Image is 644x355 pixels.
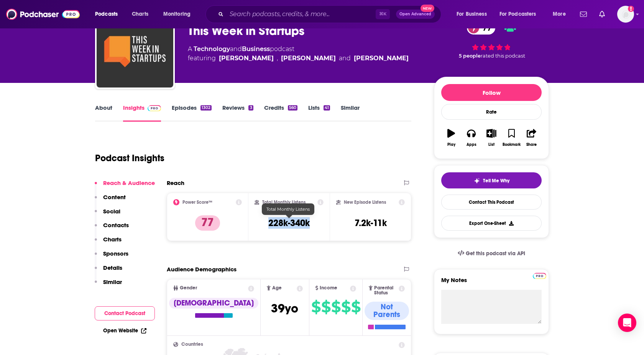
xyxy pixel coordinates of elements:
span: New [421,5,434,12]
p: Charts [103,236,122,243]
span: 39 yo [271,301,298,316]
span: $ [341,301,350,313]
button: List [481,124,501,152]
h1: Podcast Insights [95,152,164,164]
div: Rate [441,104,542,120]
button: Play [441,124,461,152]
span: rated this podcast [481,53,525,59]
span: $ [351,301,360,313]
label: My Notes [441,276,542,290]
button: Show profile menu [617,6,634,23]
svg: Add a profile image [628,6,634,12]
p: Similar [103,278,122,286]
div: Apps [467,142,476,147]
div: 1302 [200,105,212,111]
span: For Business [457,9,487,20]
div: Bookmark [503,142,521,147]
span: For Podcasters [499,9,536,20]
img: Podchaser Pro [533,273,546,279]
div: Not Parents [365,302,409,320]
span: featuring [188,54,409,63]
button: open menu [547,8,575,20]
button: open menu [495,8,547,20]
h2: Total Monthly Listens [262,200,306,205]
span: 5 people [459,53,481,59]
h3: 7.2k-11k [355,217,387,229]
img: tell me why sparkle [474,178,480,184]
button: Export One-Sheet [441,216,542,231]
img: This Week in Startups [97,11,173,88]
div: [PERSON_NAME] [354,54,409,63]
div: [DEMOGRAPHIC_DATA] [169,298,258,309]
span: Charts [132,9,148,20]
button: Contact Podcast [95,306,155,320]
a: Business [242,45,270,53]
span: Monitoring [163,9,191,20]
button: Open AdvancedNew [396,10,435,19]
a: Lists41 [308,104,330,122]
a: Molly Wood [219,54,274,63]
a: Get this podcast via API [452,244,531,263]
img: Podchaser - Follow, Share and Rate Podcasts [6,7,80,21]
button: Social [95,208,120,222]
a: InsightsPodchaser Pro [123,104,161,122]
a: Show notifications dropdown [596,8,608,21]
h2: New Episode Listens [344,200,386,205]
button: Sponsors [95,250,128,264]
button: open menu [158,8,200,20]
div: A podcast [188,45,409,63]
span: Total Monthly Listens [266,206,310,212]
div: 560 [288,105,297,111]
p: Details [103,264,122,271]
p: 77 [195,215,220,231]
button: Similar [95,278,122,292]
button: open menu [451,8,496,20]
span: Open Advanced [399,12,431,16]
span: Gender [180,286,197,291]
span: and [339,54,351,63]
a: Reviews3 [222,104,253,122]
span: Logged in as patiencebaldacci [617,6,634,23]
button: open menu [90,8,128,20]
h2: Power Score™ [182,200,212,205]
h3: 228k-340k [268,217,310,229]
a: Jason Calacanis [281,54,336,63]
a: Pro website [533,272,546,279]
span: ⌘ K [376,9,390,19]
button: Reach & Audience [95,179,155,193]
a: Charts [127,8,153,20]
button: Bookmark [501,124,521,152]
h2: Reach [167,179,184,187]
span: $ [331,301,340,313]
span: Parental Status [374,286,398,296]
button: tell me why sparkleTell Me Why [441,172,542,188]
a: Credits560 [264,104,297,122]
img: User Profile [617,6,634,23]
button: Details [95,264,122,278]
a: Contact This Podcast [441,195,542,210]
span: Podcasts [95,9,118,20]
button: Apps [461,124,481,152]
span: Get this podcast via API [466,250,525,257]
button: Charts [95,236,122,250]
input: Search podcasts, credits, & more... [227,8,376,20]
img: Podchaser Pro [148,105,161,111]
span: $ [321,301,330,313]
button: Content [95,193,126,208]
div: Search podcasts, credits, & more... [213,5,449,23]
span: More [553,9,566,20]
p: Social [103,208,120,215]
span: $ [311,301,320,313]
a: Episodes1302 [172,104,212,122]
a: Technology [194,45,230,53]
div: Share [526,142,537,147]
a: Open Website [103,327,146,334]
div: List [488,142,495,147]
span: , [277,54,278,63]
p: Content [103,193,126,201]
div: Open Intercom Messenger [618,314,636,332]
button: Share [522,124,542,152]
a: About [95,104,112,122]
